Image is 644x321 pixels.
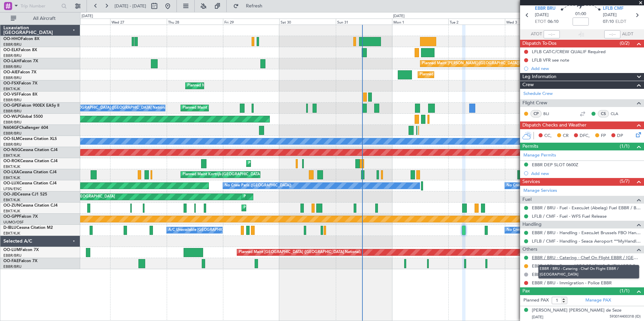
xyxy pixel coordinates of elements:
[548,19,558,25] span: 06:10
[532,263,641,269] a: EBBR / BRU - Press - [GEOGRAPHIC_DATA] [GEOGRAPHIC_DATA] EBBR / [GEOGRAPHIC_DATA]
[3,70,18,74] span: OO-AIE
[522,81,534,89] span: Crew
[530,110,542,117] div: CP
[532,307,621,314] div: [PERSON_NAME] [PERSON_NAME] de Seze
[532,280,612,286] a: EBBR / BRU - Immigration - Police EBBR
[187,81,266,91] div: Planned Maint Kortrijk-[GEOGRAPHIC_DATA]
[3,248,39,252] a: OO-LUMFalcon 7X
[622,31,633,38] span: ALDT
[3,137,20,141] span: OO-SLM
[522,196,532,204] span: Fuel
[3,86,20,92] a: EBKT/KJK
[3,115,43,119] a: OO-WLPGlobal 5500
[522,178,540,186] span: Services
[54,19,110,25] div: Tue 26
[3,209,20,214] a: EBKT/KJK
[523,91,553,97] a: Schedule Crew
[336,19,392,25] div: Sun 31
[3,48,19,52] span: OO-ELK
[3,148,20,152] span: OO-NSG
[239,247,361,257] div: Planned Maint [GEOGRAPHIC_DATA] ([GEOGRAPHIC_DATA] National)
[3,37,21,41] span: OO-HHO
[507,181,547,191] div: No Crew Nancy (Essey)
[244,192,322,202] div: Planned Maint Kortrijk-[GEOGRAPHIC_DATA]
[532,213,607,219] a: LFLB / CMF - Fuel - WFS Fuel Release
[3,192,18,197] span: OO-JID
[610,314,641,320] span: 593014400318 (ID)
[3,226,17,230] span: D-IBLU
[544,133,552,139] span: CC,
[240,4,268,8] span: Refresh
[7,13,73,24] button: All Aircraft
[532,230,641,236] a: EBBR / BRU - Handling - ExecuJet Brussels FBO Handling Abelag
[392,19,448,25] div: Mon 1
[3,104,59,108] a: OO-GPEFalcon 900EX EASy II
[603,5,623,12] span: LFLB CMF
[611,111,626,117] a: CLA
[603,19,614,25] span: 07:10
[3,159,58,163] a: OO-ROKCessna Citation CJ4
[3,264,22,269] a: EBBR/BRU
[3,126,19,130] span: N604GF
[3,109,22,114] a: EBBR/BRU
[531,66,641,71] div: Add new
[230,1,270,11] button: Refresh
[505,19,561,25] div: Wed 3
[3,148,58,152] a: OO-NSGCessna Citation CJ4
[3,93,37,97] a: OO-VSFFalcon 8X
[248,158,327,169] div: Planned Maint Kortrijk-[GEOGRAPHIC_DATA]
[3,215,19,219] span: OO-GPP
[183,103,304,113] div: Planned Maint [GEOGRAPHIC_DATA] ([GEOGRAPHIC_DATA] National)
[522,246,537,253] span: Others
[3,59,38,63] a: OO-LAHFalcon 7X
[523,297,549,304] label: Planned PAX
[56,103,168,113] div: No Crew [GEOGRAPHIC_DATA] ([GEOGRAPHIC_DATA] National)
[532,49,606,55] div: LFLB CAT-C/CREW QUALIF Required
[617,133,623,139] span: DP
[522,121,586,129] span: Dispatch Checks and Weather
[544,30,560,38] input: --:--
[3,42,22,47] a: EBBR/BRU
[3,48,37,52] a: OO-ELKFalcon 8X
[620,287,630,294] span: (1/1)
[448,19,505,25] div: Tue 2
[523,187,557,194] a: Manage Services
[522,73,556,81] span: Leg Information
[393,13,405,19] div: [DATE]
[3,175,20,180] a: EBKT/KJK
[18,16,71,21] span: All Aircraft
[3,126,48,130] a: N604GFChallenger 604
[532,162,578,168] div: EBBR DEP SLOT 0600Z
[3,98,22,103] a: EBBR/BRU
[620,178,630,185] span: (5/7)
[3,181,19,185] span: OO-LUX
[615,19,626,25] span: ELDT
[601,133,606,139] span: FP
[3,204,58,208] a: OO-ZUNCessna Citation CJ4
[3,81,37,85] a: OO-FSXFalcon 7X
[3,215,38,219] a: OO-GPPFalcon 7X
[532,255,641,260] a: EBBR / BRU - Catering - Chef On Flight EBBR / [GEOGRAPHIC_DATA]
[3,253,22,258] a: EBBR/BRU
[110,19,166,25] div: Wed 27
[3,164,20,169] a: EBKT/KJK
[3,198,20,203] a: EBKT/KJK
[3,248,20,252] span: OO-LUM
[3,259,37,263] a: OO-FAEFalcon 7X
[223,19,279,25] div: Fri 29
[3,120,22,125] a: EBBR/BRU
[3,53,22,58] a: EBBR/BRU
[3,231,20,236] a: EBKT/KJK
[3,186,22,191] a: LFSN/ENC
[522,99,547,107] span: Flight Crew
[531,31,542,38] span: ATOT
[563,133,569,139] span: CR
[225,181,291,191] div: No Crew Paris ([GEOGRAPHIC_DATA])
[3,170,19,174] span: OO-LXA
[115,3,146,9] span: [DATE] - [DATE]
[183,170,261,180] div: Planned Maint Kortrijk-[GEOGRAPHIC_DATA]
[532,57,569,63] div: LFLB VFR see note
[3,153,20,158] a: EBKT/KJK
[3,170,57,174] a: OO-LXACessna Citation CJ4
[167,19,223,25] div: Thu 28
